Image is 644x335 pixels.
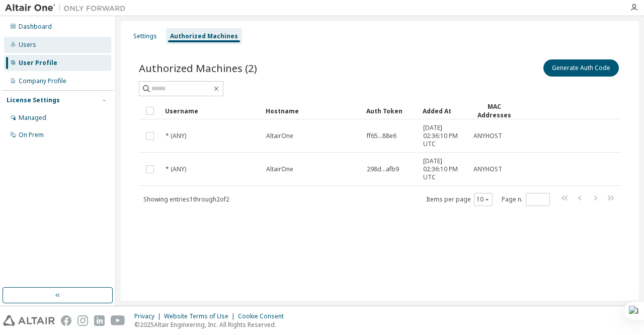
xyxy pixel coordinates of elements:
[143,195,229,204] span: Showing entries 1 through 2 of 2
[5,3,131,13] img: Altair One
[473,165,502,173] span: ANYHOST
[366,103,415,119] div: Auth Token
[166,165,186,173] span: * (ANY)
[476,195,490,204] button: 10
[134,320,290,329] p: © 2025 Altair Engineering, Inc. All Rights Reserved.
[266,103,358,119] div: Hostname
[367,132,396,140] span: ff65...88e6
[423,157,464,181] span: [DATE] 02:36:10 PM UTC
[502,193,550,206] span: Page n.
[426,193,493,206] span: Items per page
[19,59,57,67] div: User Profile
[164,312,238,320] div: Website Terms of Use
[94,315,105,326] img: linkedin.svg
[423,103,465,119] div: Added At
[61,315,71,326] img: facebook.svg
[19,77,66,85] div: Company Profile
[165,103,258,119] div: Username
[77,315,88,326] img: instagram.svg
[134,312,164,320] div: Privacy
[473,132,502,140] span: ANYHOST
[19,23,52,31] div: Dashboard
[266,165,293,173] span: AltairOne
[3,315,55,326] img: altair_logo.svg
[423,124,464,148] span: [DATE] 02:36:10 PM UTC
[543,59,619,77] button: Generate Auth Code
[166,132,186,140] span: * (ANY)
[19,131,44,139] div: On Prem
[473,102,515,119] div: MAC Addresses
[7,96,60,104] div: License Settings
[133,32,157,40] div: Settings
[238,312,290,320] div: Cookie Consent
[19,41,36,49] div: Users
[139,61,257,75] span: Authorized Machines (2)
[266,132,293,140] span: AltairOne
[367,165,399,173] span: 298d...afb9
[170,32,238,40] div: Authorized Machines
[111,315,125,326] img: youtube.svg
[19,114,46,122] div: Managed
